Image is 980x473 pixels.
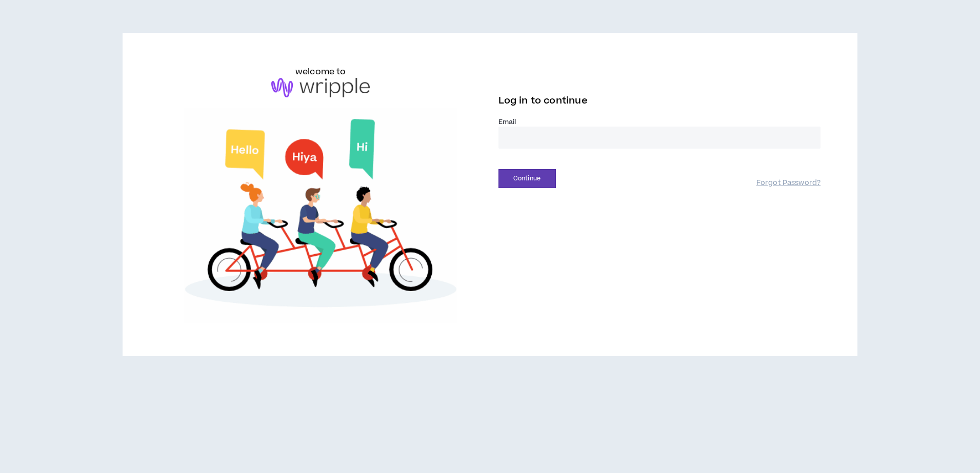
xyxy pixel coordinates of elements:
span: Log in to continue [498,94,588,107]
button: Continue [498,169,556,188]
img: logo-brand.png [271,78,370,97]
a: Forgot Password? [756,178,821,188]
img: Welcome to Wripple [159,108,482,324]
h6: welcome to [295,66,346,78]
label: Email [498,117,821,127]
